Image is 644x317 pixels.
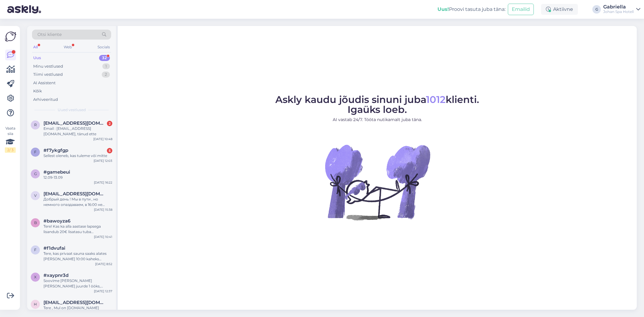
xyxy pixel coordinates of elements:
div: Proovi tasuta juba täna: [437,6,505,13]
span: 1012 [426,94,446,105]
div: Uus [33,55,41,61]
div: G [592,5,601,14]
div: [DATE] 10:41 [94,235,112,239]
div: All [32,43,39,51]
span: g [34,171,37,176]
div: [DATE] 12:37 [94,289,112,293]
div: Tere! Kas ka alla aastase lapsega lisandub 20€ lisatasu tuba broneerides? [43,224,112,235]
div: 1 [102,63,110,69]
div: Tiimi vestlused [33,72,63,78]
span: #bawoyza6 [43,218,70,224]
button: Emailid [508,4,534,15]
div: 2 / 3 [5,147,16,153]
div: Minu vestlused [33,63,63,69]
span: h [34,302,37,306]
div: 5 [107,148,112,153]
div: 32 [99,55,110,61]
div: [DATE] 12:03 [94,158,112,163]
span: Askly kaudu jõudis sinuni juba klienti. Igaüks loeb. [275,94,479,115]
span: #xaypnr3d [43,273,69,278]
span: #gamebeui [43,169,70,175]
span: Otsi kliente [37,31,62,38]
div: 2 [102,72,110,78]
span: hannusanneli@gmail.com [43,300,106,305]
div: Gabriella [603,5,634,9]
img: Askly Logo [5,31,16,42]
span: Uued vestlused [58,107,86,113]
div: Kõik [33,88,42,94]
div: Добрый день ! Мы в пути , но немного опаздаваем, в 16:00 не успеем. С уважением [PERSON_NAME] [PH... [43,197,112,207]
img: No Chat active [323,128,432,236]
a: GabriellaJohan Spa Hotell [603,5,640,14]
div: [DATE] 8:52 [95,262,112,266]
div: [DATE] 10:48 [93,137,112,141]
span: #f7ykgfgp [43,148,68,153]
div: Vaata siia [5,126,16,153]
div: Socials [96,43,111,51]
div: Johan Spa Hotell [603,9,634,14]
div: Email : [EMAIL_ADDRESS][DOMAIN_NAME], tänud ette [43,126,112,137]
div: Tere , Mul on [DOMAIN_NAME] kinkekaart õhtusöögile 2 inimesele. Kas oleks võimalik broneerida lau... [43,305,112,316]
div: Tere, kas privaat sauna saaks alates [PERSON_NAME] 10:00 kaheks tunniks? [43,251,112,262]
div: Arhiveeritud [33,97,58,103]
div: Sellest oleneb, kas tuleme või mitte [43,153,112,158]
b: Uus! [437,6,449,12]
span: f [34,248,37,252]
p: AI vastab 24/7. Tööta nutikamalt juba täna. [275,117,479,123]
span: x [34,275,37,279]
div: 2 [107,121,112,126]
span: r [34,123,37,127]
span: vladocek@inbox.lv [43,191,106,197]
span: f [34,150,37,154]
div: AI Assistent [33,80,56,86]
span: b [34,220,37,225]
div: Web [62,43,73,51]
div: Soovime [PERSON_NAME] [PERSON_NAME] juurde 1 ööks, kasutada ka spa mõnusid [43,278,112,289]
div: [DATE] 15:38 [94,207,112,212]
span: ragneliis.vikat@gmail.com [43,120,106,126]
span: #f1dvufai [43,245,65,251]
span: v [34,193,37,198]
div: [DATE] 16:22 [94,180,112,185]
div: Aktiivne [541,4,578,15]
div: 12.09-13.09 [43,175,112,180]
